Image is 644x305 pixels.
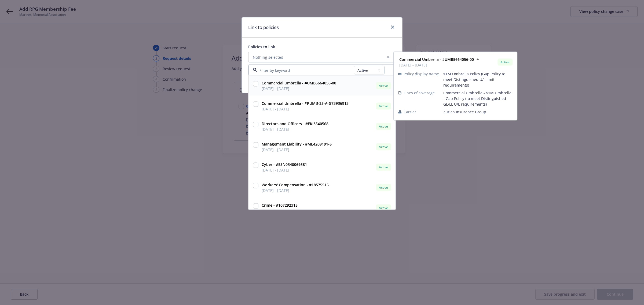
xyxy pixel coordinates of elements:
button: Nothing selected [248,52,396,62]
strong: Commercial Umbrella - #UMB5664056-00 [399,57,474,62]
strong: Commercial Umbrella - #PUMB-25-A-G73936913 [262,101,349,106]
span: Active [378,104,389,109]
h1: Link to policies [248,24,279,31]
span: [DATE] - [DATE] [262,86,336,91]
strong: Crime - #107292315 [262,203,298,208]
span: Active [378,124,389,129]
span: Active [378,144,389,149]
span: Lines of coverage [404,90,435,96]
span: Nothing selected [253,54,283,60]
a: close [389,24,396,30]
span: Zurich Insurance Group [443,109,513,115]
span: Policy display name [404,71,439,77]
span: Active [378,206,389,210]
span: Active [500,60,510,65]
span: [DATE] - [DATE] [262,167,307,173]
strong: Workers' Compensation - #18575515 [262,182,329,187]
strong: Commercial Umbrella - #UMB5664056-00 [262,80,336,85]
span: Policies to link [248,44,275,49]
span: Active [378,83,389,88]
strong: Cyber - #ESN0340069581 [262,162,307,167]
span: [DATE] - [DATE] [262,208,298,214]
span: Commercial Umbrella - $1M Umbrella - Gap Policy (to meet Distinguished GL/LL U/L requirements) [443,90,513,107]
strong: Management Liability - #ML4209191-6 [262,142,332,147]
span: [DATE] - [DATE] [262,106,349,112]
span: [DATE] - [DATE] [262,147,332,152]
span: Active [378,185,389,190]
span: [DATE] - [DATE] [262,188,329,193]
strong: Directors and Officers - #EKI3540568 [262,121,328,126]
span: Carrier [404,109,416,115]
span: [DATE] - [DATE] [262,127,328,132]
span: $1M Umbrella Policy (Gap Policy to meet Distinguished U/L limit requirements) [443,71,513,88]
span: [DATE] - [DATE] [399,62,474,68]
input: Filter by keyword [257,67,354,73]
span: Active [378,165,389,170]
